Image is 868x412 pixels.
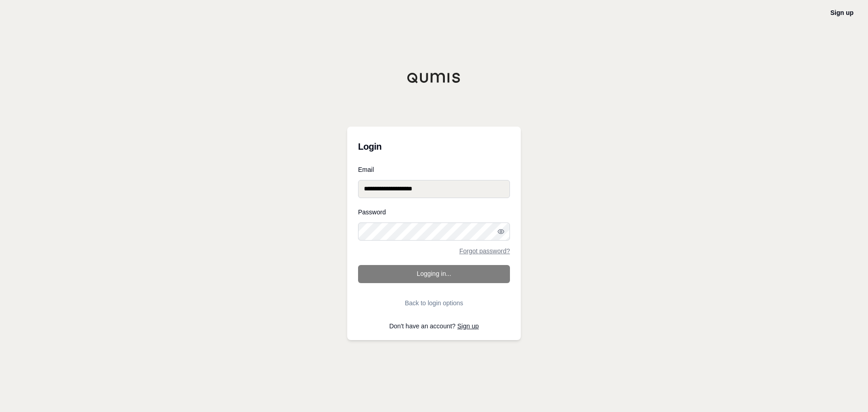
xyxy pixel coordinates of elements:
[459,248,510,254] a: Forgot password?
[830,9,854,16] a: Sign up
[358,294,510,312] button: Back to login options
[358,209,510,215] label: Password
[358,137,510,156] h3: Login
[358,166,510,173] label: Email
[458,322,479,330] a: Sign up
[407,72,461,83] img: Qumis
[358,323,510,329] p: Don't have an account?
